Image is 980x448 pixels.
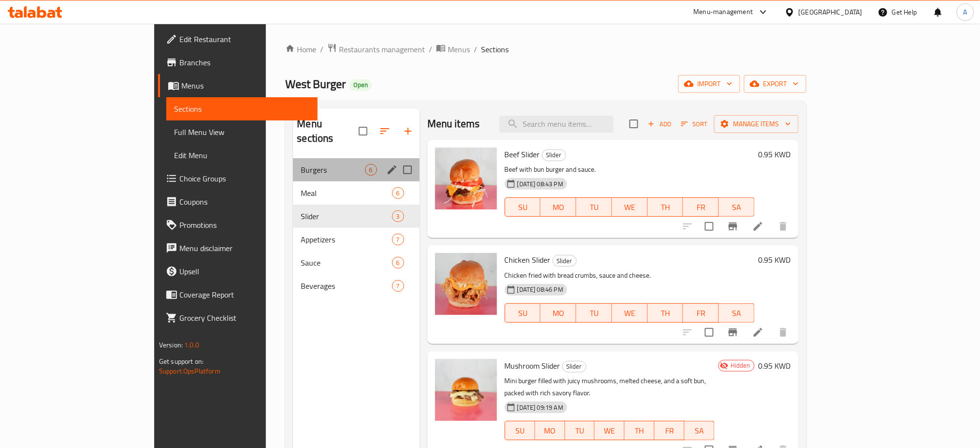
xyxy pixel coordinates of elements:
span: Hidden [727,361,754,370]
h6: 0.95 KWD [759,253,791,267]
button: WE [595,421,625,440]
span: Slider [553,255,576,267]
a: Edit Menu [166,144,318,167]
button: SA [719,303,755,323]
a: Choice Groups [158,167,318,190]
span: Chicken Slider [505,253,551,267]
span: Open [350,81,372,89]
div: Open [350,79,372,91]
span: Choice Groups [179,173,310,184]
span: Add [646,119,673,130]
span: WE [616,200,644,214]
span: FR [687,200,715,214]
span: [DATE] 08:46 PM [513,285,567,294]
li: / [474,44,477,55]
div: Slider [301,210,392,222]
span: TU [569,424,591,438]
span: 7 [393,282,404,291]
span: [DATE] 09:19 AM [513,403,567,412]
span: 1.0.0 [184,339,199,351]
div: Meal [301,187,392,199]
span: Menu disclaimer [179,242,310,254]
div: items [392,187,404,199]
span: Get support on: [159,355,204,368]
a: Menus [436,43,470,56]
span: SA [688,424,711,438]
a: Full Menu View [166,120,318,144]
button: SA [685,421,715,440]
div: Menu-management [694,6,753,18]
a: Menu disclaimer [158,237,318,260]
span: 6 [393,258,404,268]
nav: Menu sections [293,154,419,301]
span: Promotions [179,219,310,231]
span: Grocery Checklist [179,312,310,324]
a: Menus [158,74,318,97]
span: Select section [624,114,644,134]
img: Mushroom Slider [435,359,497,421]
button: TH [648,303,684,323]
span: Sort sections [373,119,396,143]
span: Upsell [179,266,310,277]
span: Sort items [675,117,714,132]
div: items [392,280,404,292]
span: import [686,78,732,90]
button: FR [683,303,719,323]
span: FR [687,306,715,320]
span: Appetizers [301,234,392,245]
span: MO [544,200,572,214]
span: [DATE] 08:43 PM [513,179,567,189]
button: FR [655,421,685,440]
span: 6 [366,165,377,175]
span: Add item [644,117,675,132]
a: Branches [158,51,318,74]
span: Coverage Report [179,289,310,300]
div: [GEOGRAPHIC_DATA] [799,7,863,17]
button: MO [541,197,576,217]
button: TU [576,197,612,217]
span: Manage items [722,118,791,130]
span: SU [509,200,537,214]
span: Beverages [301,280,392,292]
span: SA [723,306,751,320]
span: Sort [681,119,708,130]
span: Burgers [301,164,365,176]
span: Menus [448,44,470,55]
button: Add [644,117,675,132]
span: TH [652,200,680,214]
button: edit [385,163,399,177]
span: TU [580,200,608,214]
button: TH [625,421,655,440]
li: / [429,44,432,55]
span: SU [509,424,531,438]
button: Manage items [714,115,799,133]
span: Sauce [301,257,392,269]
img: Chicken Slider [435,253,497,315]
div: Sauce6 [293,251,419,274]
button: Sort [679,117,710,132]
span: FR [658,424,681,438]
span: Select to update [699,322,719,343]
span: TU [580,306,608,320]
span: TH [652,306,680,320]
button: SU [505,421,535,440]
p: Beef with bun burger and sauce. [505,164,755,176]
button: MO [535,421,565,440]
span: 7 [393,235,404,244]
span: WE [599,424,621,438]
nav: breadcrumb [285,43,806,56]
span: export [752,78,799,90]
a: Upsell [158,260,318,283]
button: SA [719,197,755,217]
button: SU [505,303,541,323]
a: Restaurants management [327,43,425,56]
img: Beef Slider [435,148,497,209]
span: Version: [159,339,183,351]
button: Add section [396,119,420,143]
button: delete [772,321,795,344]
h6: 0.95 KWD [759,148,791,161]
span: SA [723,200,751,214]
button: Branch-specific-item [721,321,745,344]
button: MO [541,303,576,323]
